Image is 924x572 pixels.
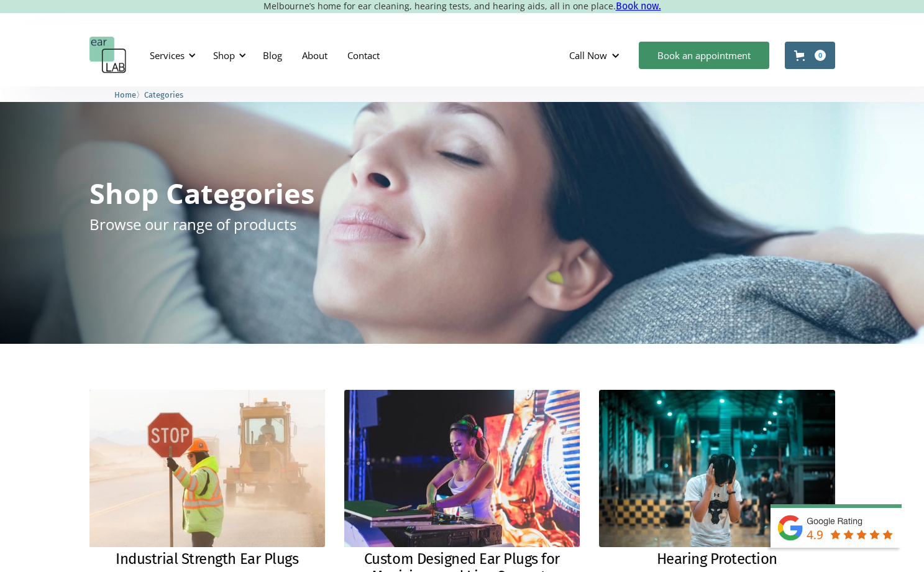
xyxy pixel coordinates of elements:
div: Call Now [559,37,633,74]
div: Services [142,37,199,74]
div: Shop [213,49,235,62]
a: home [89,37,127,74]
span: Categories [144,90,183,99]
div: Call Now [569,49,607,62]
img: Industrial Strength Ear Plugs [89,390,325,547]
span: Home [114,90,136,99]
a: Categories [144,88,183,100]
p: Browse our range of products [89,213,296,235]
a: About [292,37,337,73]
img: Hearing Protection [599,390,835,547]
h2: Hearing Protection [657,550,777,568]
h1: Shop Categories [89,179,314,207]
img: Custom Designed Ear Plugs for Musicians and Live Concerts [344,390,580,547]
div: Shop [206,37,250,74]
a: Book an appointment [639,42,769,69]
a: Open cart [785,42,835,69]
a: Contact [337,37,390,73]
div: 0 [815,50,826,61]
a: Home [114,88,136,100]
li: 〉 [114,88,144,101]
h2: Industrial Strength Ear Plugs [116,550,298,568]
div: Services [150,49,185,62]
a: Blog [253,37,292,73]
